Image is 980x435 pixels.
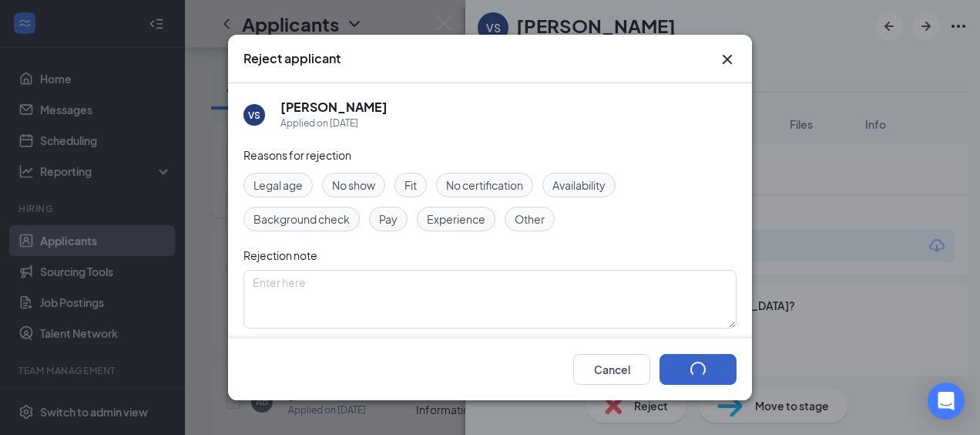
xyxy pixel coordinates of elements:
[515,211,545,228] span: Other
[280,116,388,131] div: Applied on [DATE]
[280,99,388,116] h5: [PERSON_NAME]
[253,211,350,228] span: Background check
[552,177,606,194] span: Availability
[718,50,737,69] svg: Cross
[243,248,317,262] span: Rejection note
[718,50,737,69] button: Close
[573,354,650,385] button: Cancel
[928,383,965,420] div: Open Intercom Messenger
[427,211,485,228] span: Experience
[248,109,260,122] div: VS
[446,177,523,194] span: No certification
[253,177,303,194] span: Legal age
[379,211,398,228] span: Pay
[243,50,341,67] h3: Reject applicant
[332,177,375,194] span: No show
[243,148,351,162] span: Reasons for rejection
[404,177,417,194] span: Fit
